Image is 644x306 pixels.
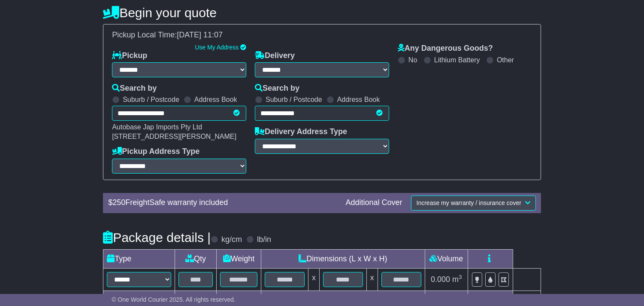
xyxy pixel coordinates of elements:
[216,249,261,268] td: Weight
[104,198,341,208] div: $ FreightSafe warranty included
[112,51,147,61] label: Pickup
[337,95,380,104] label: Address Book
[175,249,217,268] td: Qty
[112,133,236,140] span: [STREET_ADDRESS][PERSON_NAME]
[308,268,320,291] td: x
[459,274,462,280] sup: 3
[195,44,239,51] a: Use My Address
[255,84,299,93] label: Search by
[112,147,200,156] label: Pickup Address Type
[408,56,417,64] label: No
[123,95,179,104] label: Suburb / Postcode
[112,198,125,207] span: 250
[221,235,242,245] label: kg/cm
[417,199,521,206] span: Increase my warranty / insurance cover
[257,235,271,245] label: lb/in
[434,56,480,64] label: Lithium Battery
[108,31,536,40] div: Pickup Local Time:
[177,31,223,39] span: [DATE] 11:07
[366,268,378,291] td: x
[431,275,450,284] span: 0.000
[255,51,295,61] label: Delivery
[103,249,175,268] td: Type
[497,56,514,64] label: Other
[112,123,202,131] span: Autobase Jap Imports Pty Ltd
[266,95,322,104] label: Suburb / Postcode
[103,6,541,20] h4: Begin your quote
[452,275,462,284] span: m
[398,44,493,53] label: Any Dangerous Goods?
[411,196,536,211] button: Increase my warranty / insurance cover
[425,249,468,268] td: Volume
[112,296,236,303] span: © One World Courier 2025. All rights reserved.
[261,249,425,268] td: Dimensions (L x W x H)
[342,198,407,208] div: Additional Cover
[112,84,157,93] label: Search by
[194,95,237,104] label: Address Book
[103,230,211,245] h4: Package details |
[255,127,347,137] label: Delivery Address Type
